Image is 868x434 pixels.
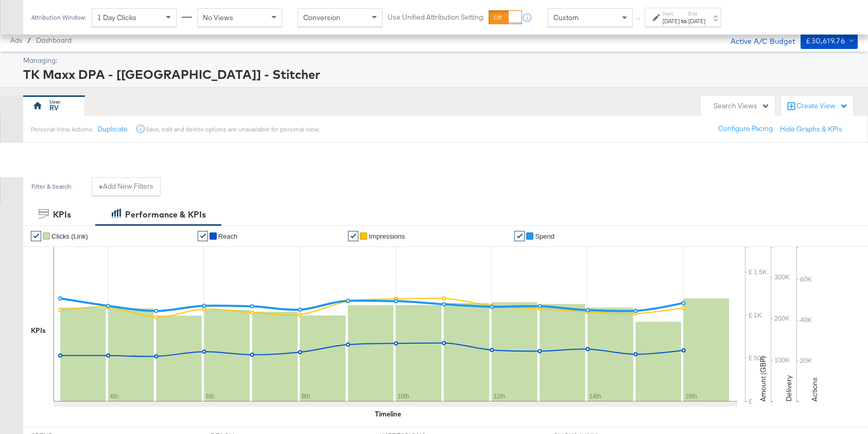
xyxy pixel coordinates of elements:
div: Performance & KPIs [125,209,206,221]
div: TK Maxx DPA - [[GEOGRAPHIC_DATA]] - Stitcher [23,65,855,83]
div: Search Views [714,101,770,111]
div: Create View [796,101,848,111]
div: [DATE] [688,17,705,25]
div: [DATE] [663,17,680,25]
div: Attribution Window: [31,14,86,21]
span: Reach [218,232,238,240]
div: Active A/C Budget [720,32,795,48]
span: ↑ [634,18,644,21]
button: Hide Graphs & KPIs [780,124,842,134]
button: Configure Pacing [711,120,780,138]
a: ✔ [514,231,525,241]
span: / [22,36,36,44]
label: Use Unified Attribution Setting: [388,12,484,22]
button: Duplicate [97,124,128,134]
text: Delivery [784,375,793,402]
span: No Views [203,13,233,22]
div: RV [49,103,59,113]
span: Conversion [303,13,340,22]
div: Personal View Actions: [31,125,93,133]
span: 1 Day Clicks [97,13,136,22]
span: Clicks (Link) [51,232,88,240]
text: Actions [810,377,819,402]
span: Spend [535,232,554,240]
strong: + [99,181,103,191]
a: ✔ [348,231,358,241]
text: Amount (GBP) [758,356,768,402]
div: KPIs [31,326,46,336]
span: Impressions [369,232,405,240]
label: Start: [663,10,680,17]
strong: to [680,17,688,25]
div: £30,619.76 [806,35,845,47]
div: Save, edit and delete options are unavailable for personal view. [146,125,319,133]
div: Timeline [375,409,401,419]
button: +Add New Filters [92,177,161,196]
a: Dashboard [36,36,72,44]
a: ✔ [198,231,208,241]
span: Custom [553,13,579,22]
div: Filter & Search: [31,183,73,190]
a: ✔ [31,231,41,241]
div: KPIs [53,209,71,221]
label: End: [688,10,705,17]
span: Ads [10,36,22,44]
button: £30,619.76 [801,32,858,49]
div: Managing: [23,56,855,65]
